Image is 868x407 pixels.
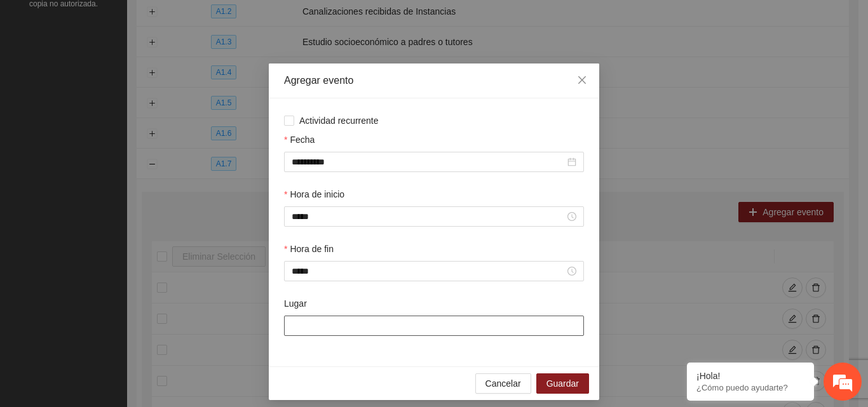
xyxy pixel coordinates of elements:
button: Cancelar [475,373,531,394]
div: Agregar evento [284,74,584,88]
span: close [577,75,587,85]
input: Lugar [284,316,584,336]
span: Estamos en línea. [74,132,175,260]
textarea: Escriba su mensaje y pulse “Intro” [6,272,242,316]
input: Fecha [292,155,565,169]
p: ¿Cómo puedo ayudarte? [696,383,804,392]
label: Fecha [284,133,315,147]
span: Actividad recurrente [294,114,384,128]
button: Close [565,63,599,98]
label: Hora de fin [284,242,334,256]
input: Hora de fin [292,264,565,278]
div: ¡Hola! [696,371,804,381]
span: Guardar [546,377,579,390]
div: Minimizar ventana de chat en vivo [208,6,239,37]
label: Lugar [284,297,307,310]
div: Chatee con nosotros ahora [66,65,214,81]
button: Guardar [536,373,589,394]
input: Hora de inicio [292,210,565,224]
span: Cancelar [485,377,521,390]
label: Hora de inicio [284,187,344,201]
